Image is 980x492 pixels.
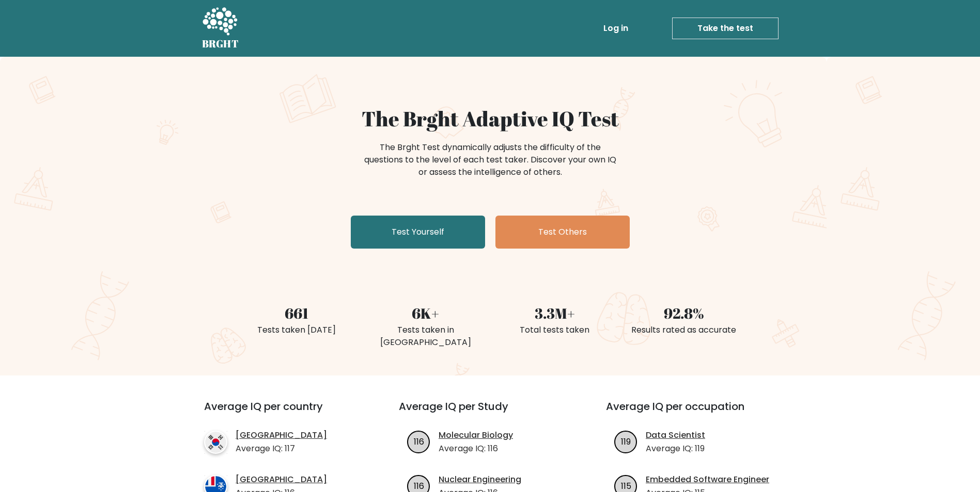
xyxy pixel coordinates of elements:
[202,4,239,53] a: BRGHT
[495,216,630,249] a: Test Others
[238,106,742,131] h1: The Brght Adaptive IQ Test
[496,302,613,324] div: 3.3M+
[236,429,327,441] a: [GEOGRAPHIC_DATA]
[236,442,327,455] p: Average IQ: 117
[367,302,484,324] div: 6K+
[621,480,631,491] text: 115
[202,38,239,50] h5: BRGHT
[439,473,521,486] a: Nuclear Engineering
[238,324,355,336] div: Tests taken [DATE]
[238,302,355,324] div: 661
[621,435,631,447] text: 119
[646,429,705,441] a: Data Scientist
[439,442,513,455] p: Average IQ: 116
[236,473,327,486] a: [GEOGRAPHIC_DATA]
[646,473,769,486] a: Embedded Software Engineer
[606,400,788,425] h3: Average IQ per occupation
[367,324,484,349] div: Tests taken in [GEOGRAPHIC_DATA]
[414,435,424,447] text: 116
[646,442,705,455] p: Average IQ: 119
[414,480,424,491] text: 116
[399,400,581,425] h3: Average IQ per Study
[204,400,362,425] h3: Average IQ per country
[351,216,485,249] a: Test Yourself
[361,141,619,178] div: The Brght Test dynamically adjusts the difficulty of the questions to the level of each test take...
[439,429,513,441] a: Molecular Biology
[204,431,227,454] img: country
[496,324,613,336] div: Total tests taken
[672,18,779,39] a: Take the test
[599,18,632,39] a: Log in
[626,302,742,324] div: 92.8%
[626,324,742,336] div: Results rated as accurate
